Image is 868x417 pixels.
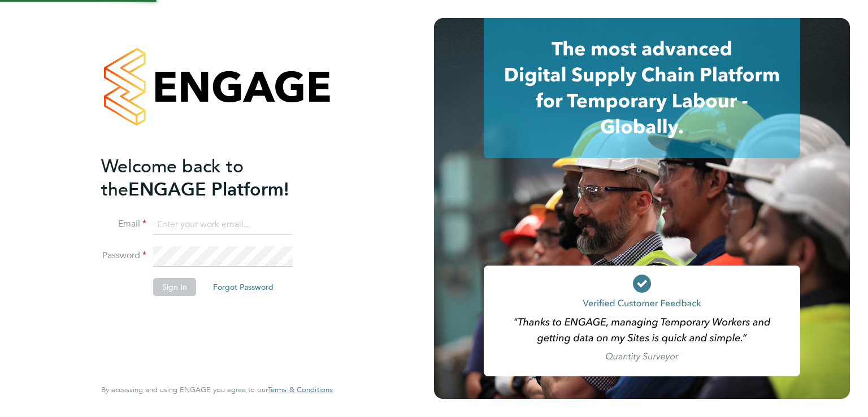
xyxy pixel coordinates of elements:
label: Password [101,250,146,262]
span: Welcome back to the [101,155,244,201]
span: By accessing and using ENGAGE you agree to our [101,385,333,394]
button: Sign In [153,278,196,296]
input: Enter your work email... [153,215,293,235]
button: Forgot Password [204,278,283,296]
a: Terms & Conditions [268,385,333,394]
h2: ENGAGE Platform! [101,155,322,201]
label: Email [101,218,146,230]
